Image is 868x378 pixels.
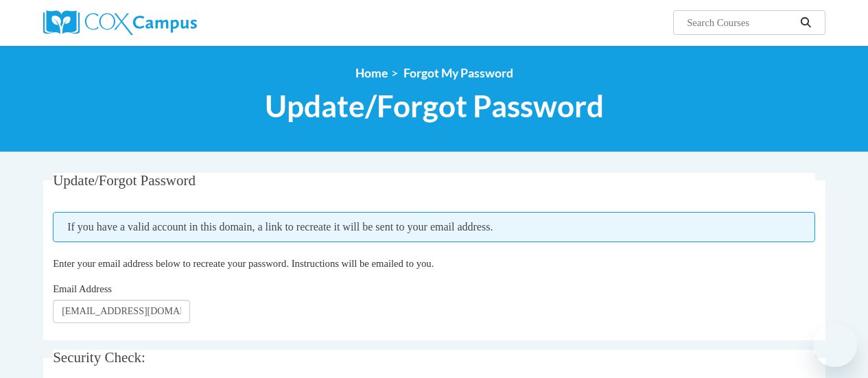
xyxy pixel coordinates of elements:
[53,212,815,242] span: If you have a valid account in this domain, a link to recreate it will be sent to your email addr...
[53,283,112,294] span: Email Address
[53,349,145,366] span: Security Check:
[795,14,816,31] button: Search
[355,66,388,80] a: Home
[53,300,190,323] input: Email
[53,258,434,269] span: Enter your email address below to recreate your password. Instructions will be emailed to you.
[685,14,795,31] input: Search Courses
[813,323,857,367] iframe: Button to launch messaging window
[43,10,197,35] img: Cox Campus
[43,10,290,35] a: Cox Campus
[403,66,513,80] span: Forgot My Password
[265,88,604,124] span: Update/Forgot Password
[53,172,196,189] span: Update/Forgot Password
